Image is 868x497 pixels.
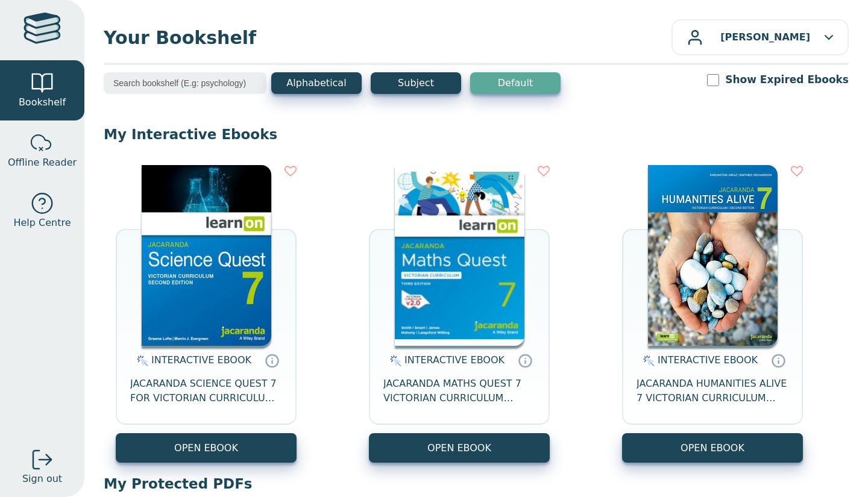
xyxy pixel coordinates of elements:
[518,353,532,367] a: Interactive eBooks are accessed online via the publisher’s portal. They contain interactive resou...
[637,377,788,405] span: JACARANDA HUMANITIES ALIVE 7 VICTORIAN CURRICULUM LEARNON EBOOK 2E
[151,354,251,366] span: INTERACTIVE EBOOK
[8,155,77,170] span: Offline Reader
[622,433,803,463] button: OPEN EBOOK
[271,72,362,94] button: Alphabetical
[22,472,62,486] span: Sign out
[386,354,401,368] img: interactive.svg
[404,354,505,366] span: INTERACTIVE EBOOK
[104,72,266,94] input: Search bookshelf (E.g: psychology)
[470,72,561,94] button: Default
[142,165,271,346] img: 329c5ec2-5188-ea11-a992-0272d098c78b.jpg
[720,31,810,43] b: [PERSON_NAME]
[116,433,297,463] button: OPEN EBOOK
[130,377,282,405] span: JACARANDA SCIENCE QUEST 7 FOR VICTORIAN CURRICULUM LEARNON 2E EBOOK
[395,165,524,346] img: b87b3e28-4171-4aeb-a345-7fa4fe4e6e25.jpg
[371,72,461,94] button: Subject
[383,377,535,405] span: JACARANDA MATHS QUEST 7 VICTORIAN CURRICULUM LEARNON EBOOK 3E
[369,433,550,463] button: OPEN EBOOK
[104,125,849,143] p: My Interactive Ebooks
[19,95,66,110] span: Bookshelf
[648,165,778,346] img: 429ddfad-7b91-e911-a97e-0272d098c78b.jpg
[658,354,758,366] span: INTERACTIVE EBOOK
[104,24,671,51] span: Your Bookshelf
[265,353,279,367] a: Interactive eBooks are accessed online via the publisher’s portal. They contain interactive resou...
[133,354,148,368] img: interactive.svg
[725,72,849,87] label: Show Expired Ebooks
[771,353,785,367] a: Interactive eBooks are accessed online via the publisher’s portal. They contain interactive resou...
[671,19,849,55] button: [PERSON_NAME]
[104,475,849,493] p: My Protected PDFs
[640,354,655,368] img: interactive.svg
[13,216,71,230] span: Help Centre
